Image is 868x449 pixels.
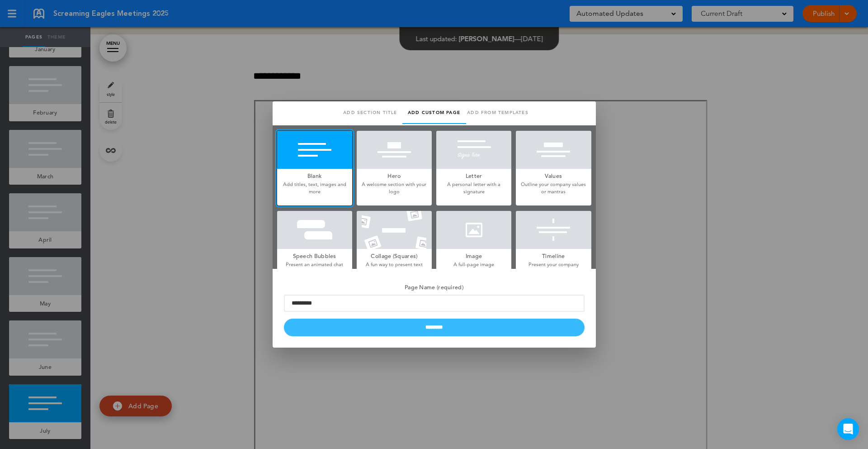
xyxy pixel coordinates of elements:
h5: Speech Bubbles [277,249,352,262]
p: A welcome section with your logo [357,181,432,195]
p: A personal letter with a signature [436,181,511,195]
h5: Collage (Squares) [357,249,432,262]
a: Add section title [339,101,402,124]
div: Open Intercom Messenger [837,418,859,440]
p: Present your company history [516,261,591,275]
h5: Hero [357,169,432,182]
h5: Page Name (required) [284,280,585,293]
h5: Image [436,249,511,262]
p: Outline your company values or mantras [516,181,591,195]
h5: Letter [436,169,511,182]
p: A full-page image [436,261,511,268]
p: Present an animated chat conversation [277,261,352,275]
p: Add titles, text, images and more [277,181,352,195]
h5: Blank [277,169,352,182]
p: A fun way to present text and photos [357,261,432,275]
input: Page Name (required) [284,295,585,312]
h5: Values [516,169,591,182]
a: Add custom page [402,101,466,124]
h5: Timeline [516,249,591,262]
a: Add from templates [466,101,530,124]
